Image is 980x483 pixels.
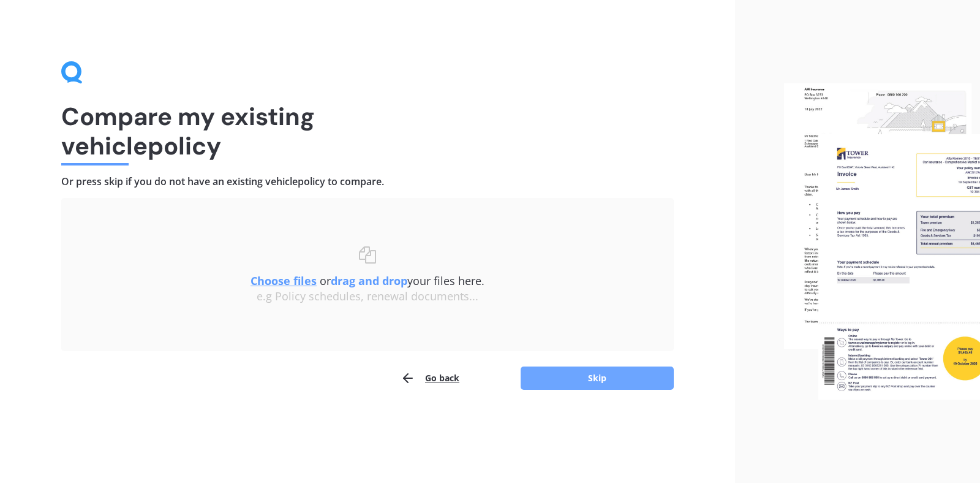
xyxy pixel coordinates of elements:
[86,290,649,303] div: e.g Policy schedules, renewal documents...
[251,273,317,288] u: Choose files
[521,367,674,390] button: Skip
[251,273,484,288] span: or your files here.
[61,102,674,161] h1: Compare my existing vehicle policy
[784,83,980,400] img: files.webp
[331,273,407,288] b: drag and drop
[401,366,459,390] button: Go back
[61,175,674,188] h4: Or press skip if you do not have an existing vehicle policy to compare.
